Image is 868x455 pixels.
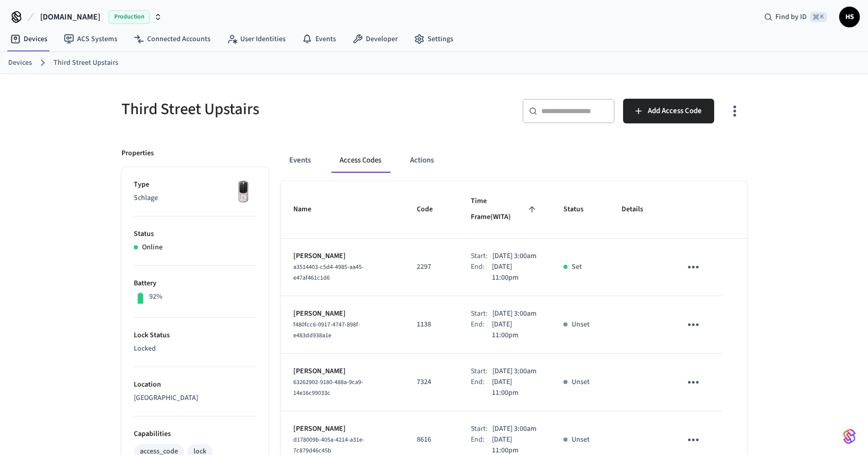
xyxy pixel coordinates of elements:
[417,377,446,388] p: 7324
[293,378,363,397] span: 63262902-9180-488a-9ca9-14e16c99033c
[492,377,539,398] p: [DATE] 11:00pm
[56,30,126,48] a: ACS Systems
[293,435,364,455] span: d178009b-405a-4214-a31e-7c879d46c45b
[142,242,163,253] p: Online
[134,330,256,341] p: Lock Status
[417,434,446,445] p: 8616
[471,424,492,434] div: Start:
[293,263,364,282] span: a3514403-c5d4-4985-aa45-e47af461c1d6
[492,251,537,262] p: [DATE] 3:00am
[622,202,657,217] span: Details
[2,30,56,48] a: Devices
[492,366,537,377] p: [DATE] 3:00am
[572,377,590,388] p: Unset
[417,319,446,330] p: 1138
[406,30,462,48] a: Settings
[54,58,118,68] a: Third Street Upstairs
[471,377,492,398] div: End:
[134,229,256,240] p: Status
[572,434,590,445] p: Unset
[417,202,446,217] span: Code
[149,292,163,302] p: 92%
[293,202,325,217] span: Name
[293,308,393,319] p: [PERSON_NAME]
[471,251,492,262] div: Start:
[134,179,256,190] p: Type
[121,99,428,120] h5: Third Street Upstairs
[281,148,319,173] button: Events
[572,319,590,330] p: Unset
[134,278,256,289] p: Battery
[471,262,492,283] div: End:
[293,320,360,340] span: f480fcc6-0917-4747-898f-e483dd938a1e
[121,148,154,159] p: Properties
[840,8,859,26] span: HS
[219,30,294,48] a: User Identities
[109,10,150,24] span: Production
[572,262,582,272] p: Set
[281,148,747,173] div: ant example
[344,30,406,48] a: Developer
[134,193,256,204] p: Schlage
[8,58,32,68] a: Devices
[775,12,807,22] span: Find by ID
[231,179,256,205] img: Yale Assure Touchscreen Wifi Smart Lock, Satin Nickel, Front
[648,104,702,118] span: Add Access Code
[623,99,714,123] button: Add Access Code
[492,424,537,434] p: [DATE] 3:00am
[471,366,492,377] div: Start:
[134,343,256,354] p: Locked
[843,428,856,445] img: SeamLogoGradient.69752ec5.svg
[293,366,393,377] p: [PERSON_NAME]
[563,202,597,217] span: Status
[134,393,256,404] p: [GEOGRAPHIC_DATA]
[294,30,344,48] a: Events
[417,262,446,272] p: 2297
[40,11,100,23] span: [DOMAIN_NAME]
[293,424,393,434] p: [PERSON_NAME]
[471,308,492,319] div: Start:
[492,319,539,341] p: [DATE] 11:00pm
[331,148,389,173] button: Access Codes
[293,251,393,262] p: [PERSON_NAME]
[839,7,860,27] button: HS
[492,262,539,283] p: [DATE] 11:00pm
[402,148,442,173] button: Actions
[134,429,256,440] p: Capabilities
[471,193,539,226] span: Time Frame(WITA)
[492,308,537,319] p: [DATE] 3:00am
[471,319,492,341] div: End:
[810,12,827,22] span: ⌘ K
[134,379,256,390] p: Location
[756,8,835,26] div: Find by ID⌘ K
[126,30,219,48] a: Connected Accounts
